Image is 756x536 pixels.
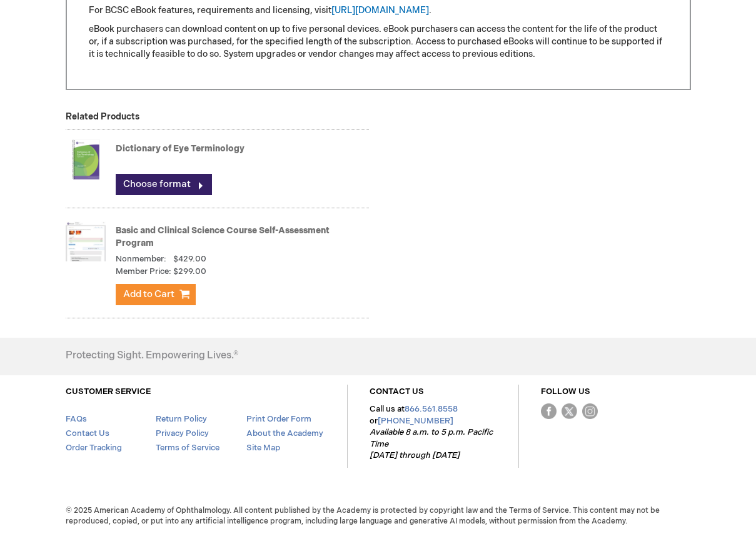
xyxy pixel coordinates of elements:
[116,266,171,278] strong: Member Price:
[116,253,166,265] strong: Nonmember:
[123,288,174,300] span: Add to Cart
[378,416,453,426] a: [PHONE_NUMBER]
[89,23,668,61] p: eBook purchasers can download content on up to five personal devices. eBook purchasers can access...
[56,505,700,527] span: © 2025 American Academy of Ophthalmology. All content published by the Academy is protected by co...
[66,443,122,453] a: Order Tracking
[66,414,87,424] a: FAQs
[66,134,106,185] img: Dictionary of Eye Terminology
[246,414,311,424] a: Print Order Form
[582,403,598,419] img: instagram
[370,403,496,462] p: Call us at or
[331,5,429,16] a: [URL][DOMAIN_NAME]
[116,143,244,154] a: Dictionary of Eye Terminology
[405,404,458,414] a: 866.561.8558
[66,387,151,397] a: CUSTOMER SERVICE
[116,225,330,248] a: Basic and Clinical Science Course Self-Assessment Program
[66,428,109,438] a: Contact Us
[173,254,206,264] span: $429.00
[370,427,493,460] em: Available 8 a.m. to 5 p.m. Pacific Time [DATE] through [DATE]
[370,387,424,397] a: CONTACT US
[89,4,668,17] p: For BCSC eBook features, requirements and licensing, visit .
[116,284,196,305] button: Add to Cart
[246,443,280,453] a: Site Map
[156,443,219,453] a: Terms of Service
[246,428,323,438] a: About the Academy
[116,174,212,195] a: Choose format
[156,414,207,424] a: Return Policy
[66,350,238,362] h4: Protecting Sight. Empowering Lives.®
[173,266,206,278] span: $299.00
[562,403,577,419] img: Twitter
[541,387,590,397] a: FOLLOW US
[66,216,106,266] img: Basic and Clinical Science Course Self-Assessment Program
[66,111,139,122] strong: Related Products
[541,403,557,419] img: Facebook
[156,428,209,438] a: Privacy Policy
